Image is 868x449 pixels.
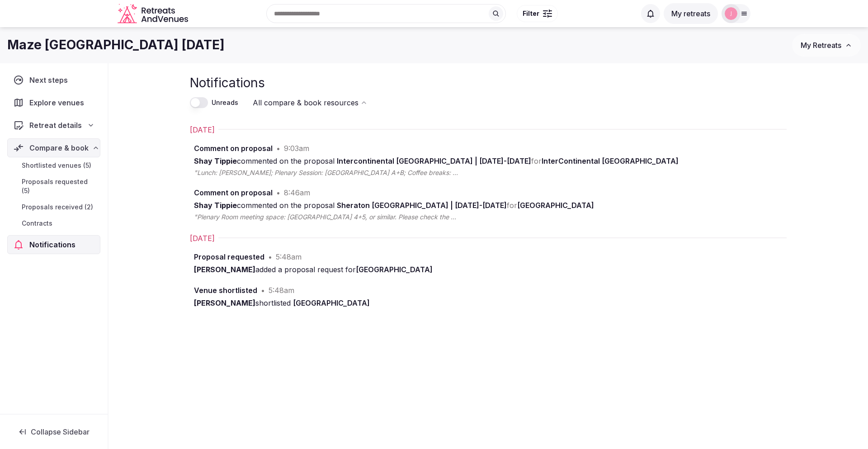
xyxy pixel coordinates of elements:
[664,3,718,24] button: My retreats
[190,248,786,279] a: Proposal requested•5:48am[PERSON_NAME]added a proposal request for[GEOGRAPHIC_DATA]
[293,298,370,307] span: [GEOGRAPHIC_DATA]
[7,93,100,112] a: Explore venues
[190,124,215,135] h2: [DATE]
[194,285,257,296] div: Venue shortlisted
[194,251,264,262] div: Proposal requested
[7,422,100,442] button: Collapse Sidebar
[190,233,215,244] h2: [DATE]
[194,265,255,274] strong: [PERSON_NAME]
[194,143,273,154] div: Comment on proposal
[194,201,237,210] strong: Shay Tippie
[190,184,786,225] a: Comment on proposal•8:46amShay Tippiecommented on the proposal Sheraton [GEOGRAPHIC_DATA] | [DATE...
[7,71,100,90] a: Next steps
[194,168,458,177] div: "Lunch: [PERSON_NAME]; Plenary Session: [GEOGRAPHIC_DATA] A+B; Coffee breaks: Foyer. Virtual Tour: "
[269,285,294,296] div: 5:48am
[276,143,280,154] div: •
[507,201,517,210] span: for
[194,187,273,198] div: Comment on proposal
[7,175,100,197] a: Proposals requested (5)
[118,4,190,24] svg: Retreats and Venues company logo
[7,159,100,172] a: Shortlisted venues (5)
[542,156,679,165] span: InterContinental [GEOGRAPHIC_DATA]
[118,4,190,24] a: Visit the homepage
[261,285,265,296] div: •
[517,201,594,210] span: [GEOGRAPHIC_DATA]
[194,298,783,308] div: shortlisted
[276,251,302,262] div: 5:48am
[268,251,272,262] div: •
[7,201,100,213] a: Proposals received (2)
[801,41,841,50] span: My Retreats
[194,264,783,275] div: added a proposal request
[194,156,783,166] div: commented on the proposal
[345,265,433,274] span: for
[276,187,280,198] div: •
[22,203,93,212] span: Proposals received (2)
[337,156,531,165] span: Intercontinental [GEOGRAPHIC_DATA] | [DATE]-[DATE]
[190,74,265,92] h1: Notifications
[531,156,542,165] span: for
[7,235,100,254] a: Notifications
[22,161,91,170] span: Shortlisted venues (5)
[523,9,539,18] span: Filter
[31,427,90,436] span: Collapse Sidebar
[29,97,88,108] span: Explore venues
[284,187,310,198] div: 8:46am
[190,139,786,181] a: Comment on proposal•9:03amShay Tippiecommented on the proposal Intercontinental [GEOGRAPHIC_DATA]...
[517,5,558,22] button: Filter
[22,177,97,195] span: Proposals requested (5)
[792,34,861,57] button: My Retreats
[194,213,458,222] div: "Plenary Room meeting space: [GEOGRAPHIC_DATA] 4+5, or similar. Please check the 3D plan: [GEOGRA...
[190,281,786,312] a: Venue shortlisted•5:48am[PERSON_NAME]shortlisted [GEOGRAPHIC_DATA]
[22,219,52,228] span: Contracts
[725,7,737,20] img: jolynn.hall
[29,75,71,85] span: Next steps
[356,265,433,274] span: [GEOGRAPHIC_DATA]
[7,36,225,54] h1: Maze [GEOGRAPHIC_DATA] [DATE]
[194,298,255,307] strong: [PERSON_NAME]
[29,142,89,153] span: Compare & book
[337,201,507,210] span: Sheraton [GEOGRAPHIC_DATA] | [DATE]-[DATE]
[212,98,238,107] label: Unreads
[29,239,79,250] span: Notifications
[29,120,82,131] span: Retreat details
[7,217,100,230] a: Contracts
[194,156,237,165] strong: Shay Tippie
[284,143,309,154] div: 9:03am
[664,9,718,18] a: My retreats
[194,200,783,211] div: commented on the proposal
